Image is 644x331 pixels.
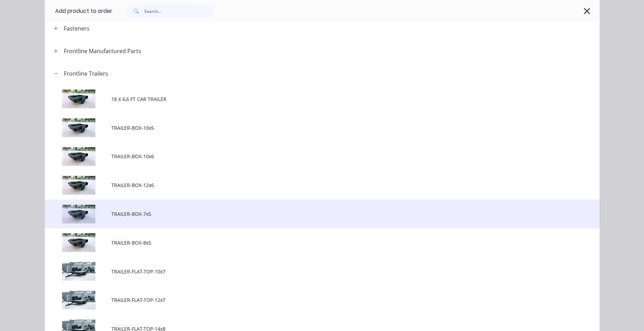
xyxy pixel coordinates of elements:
span: TRAILER-BOX-10x5 [111,124,502,131]
span: TRAILER-FLAT-TOP-12x7 [111,296,502,304]
div: Fasteners [64,24,89,33]
div: Frontline Manufactured Parts [64,47,141,55]
span: 18 X 6,6 FT CAR TRAILER [111,95,502,103]
span: TRAILER-BOX-10x6 [111,153,502,160]
span: TRAILER-BOX-7x5 [111,210,502,218]
span: TRAILER-BOX-12x6 [111,181,502,189]
span: TRAILER-BOX-8x5 [111,239,502,246]
input: Search... [144,4,213,18]
div: Frontline Trailers [64,69,108,78]
span: TRAILER-FLAT-TOP-10x7 [111,268,502,275]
